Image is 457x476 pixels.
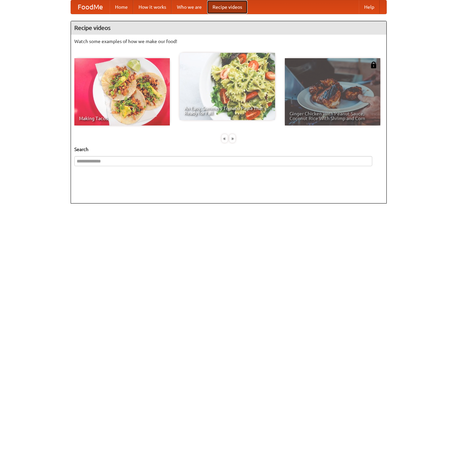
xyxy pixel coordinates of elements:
h4: Recipe videos [71,21,386,35]
a: Making Tacos [74,58,170,125]
h5: Search [74,146,383,153]
a: Recipe videos [207,0,247,14]
a: Who we are [172,0,207,14]
a: Help [359,0,380,14]
span: An Easy, Summery Tomato Pasta That's Ready for Fall [184,106,270,115]
a: An Easy, Summery Tomato Pasta That's Ready for Fall [180,53,275,120]
p: Watch some examples of how we make our food! [74,38,383,45]
img: 483408.png [370,62,377,68]
span: Making Tacos [79,116,165,121]
a: How it works [133,0,172,14]
div: » [229,134,235,143]
div: « [222,134,228,143]
a: FoodMe [71,0,110,14]
a: Home [110,0,133,14]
